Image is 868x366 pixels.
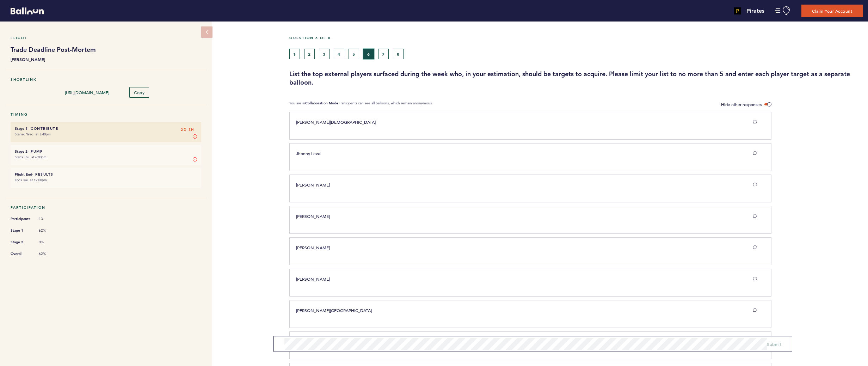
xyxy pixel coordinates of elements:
[11,250,32,257] span: Overall
[746,7,764,15] h4: Pirates
[11,205,201,210] h5: Participation
[15,172,197,177] h6: - Results
[349,49,359,59] button: 5
[134,90,144,95] span: Copy
[296,213,330,219] span: [PERSON_NAME]
[363,49,374,59] button: 6
[11,77,201,82] h5: Shortlink
[11,36,201,40] h5: Flight
[11,112,201,117] h5: Timing
[775,6,791,15] button: Manage Account
[15,132,51,136] time: Started Wed. at 3:40pm
[15,126,27,131] small: Stage 1
[39,240,60,245] span: 0%
[721,102,762,107] span: Hide other responses
[296,182,330,188] span: [PERSON_NAME]
[289,101,433,108] p: You are in Participants can see all balloons, which remain anonymous.
[11,56,201,63] b: [PERSON_NAME]
[767,341,781,347] span: Submit
[305,101,339,105] b: Collaboration Mode.
[15,149,197,154] h6: - Pump
[767,341,781,348] button: Submit
[378,49,389,59] button: 7
[11,45,201,54] h1: Trade Deadline Post-Mortem
[296,276,330,282] span: [PERSON_NAME]
[15,126,197,131] h6: - Contribute
[15,155,47,159] time: Starts Thu. at 6:00pm
[296,119,376,125] span: [PERSON_NAME][DEMOGRAPHIC_DATA]
[296,245,330,250] span: [PERSON_NAME]
[181,126,194,133] span: 2D 3H
[393,49,404,59] button: 8
[304,49,315,59] button: 2
[15,149,27,154] small: Stage 2
[129,87,149,98] button: Copy
[289,36,863,40] h5: Question 6 of 8
[296,151,321,156] span: Jhonny Level
[11,239,32,246] span: Stage 2
[11,215,32,222] span: Participants
[15,172,32,177] small: Flight End
[39,216,60,221] span: 13
[5,7,44,14] a: Balloon
[39,251,60,256] span: 62%
[334,49,344,59] button: 4
[319,49,330,59] button: 3
[11,227,32,234] span: Stage 1
[11,7,44,14] svg: Balloon
[39,228,60,233] span: 62%
[801,5,863,17] button: Claim Your Account
[289,70,863,87] h3: List the top external players surfaced during the week who, in your estimation, should be targets...
[15,178,47,182] time: Ends Tue. at 12:00pm
[296,307,372,313] span: [PERSON_NAME][GEOGRAPHIC_DATA]
[289,49,300,59] button: 1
